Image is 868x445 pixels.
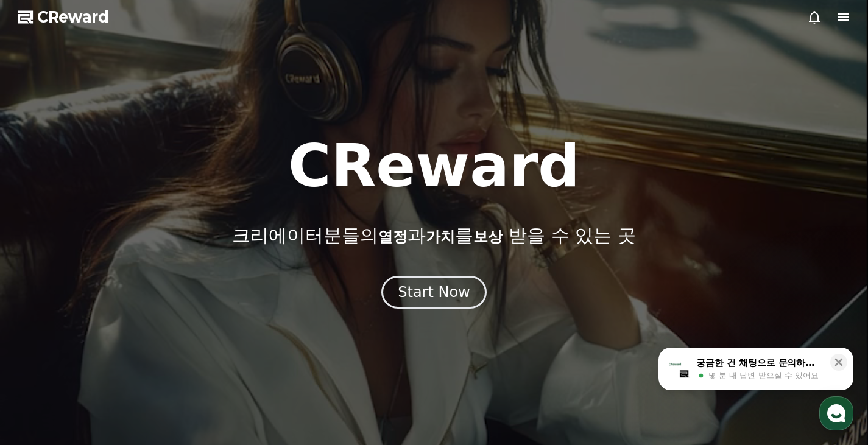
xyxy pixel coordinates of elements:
span: 가치 [426,228,455,245]
span: 열정 [378,228,408,245]
span: 보상 [473,228,503,245]
p: 크리에이터분들의 과 를 받을 수 있는 곳 [232,225,635,247]
div: Start Now [398,282,470,302]
a: Start Now [381,288,487,300]
h1: CReward [288,137,580,195]
span: CReward [37,7,109,27]
button: Start Now [381,276,487,309]
a: CReward [18,7,109,27]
